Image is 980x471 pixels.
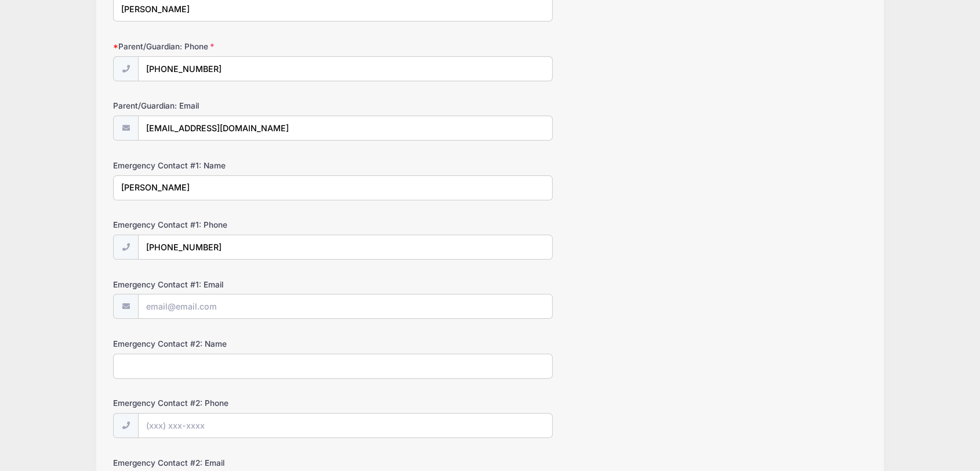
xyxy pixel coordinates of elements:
[113,219,364,231] label: Emergency Contact #1: Phone
[113,397,364,409] label: Emergency Contact #2: Phone
[138,413,553,438] input: (xxx) xxx-xxxx
[113,100,364,112] label: Parent/Guardian: Email
[138,294,553,319] input: email@email.com
[138,56,553,81] input: (xxx) xxx-xxxx
[113,41,364,52] label: Parent/Guardian: Phone
[113,160,364,171] label: Emergency Contact #1: Name
[113,457,364,469] label: Emergency Contact #2: Email
[113,338,364,350] label: Emergency Contact #2: Name
[138,116,553,141] input: email@email.com
[138,235,553,260] input: (xxx) xxx-xxxx
[113,279,364,290] label: Emergency Contact #1: Email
